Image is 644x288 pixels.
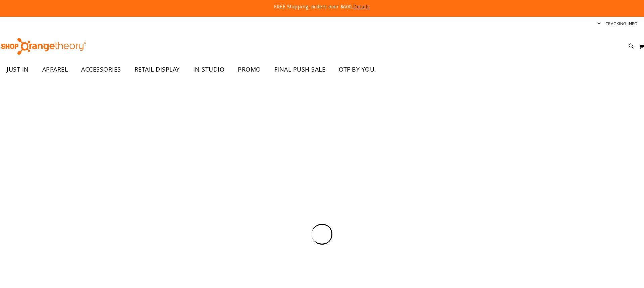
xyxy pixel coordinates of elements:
span: ACCESSORIES [81,62,121,77]
a: ACCESSORIES [74,62,128,77]
a: FINAL PUSH SALE [268,62,332,77]
span: JUST IN [7,62,29,77]
a: RETAIL DISPLAY [128,62,186,77]
p: FREE Shipping, orders over $600. [121,3,523,10]
span: APPAREL [42,62,68,77]
span: PROMO [238,62,261,77]
span: FINAL PUSH SALE [274,62,326,77]
span: RETAIL DISPLAY [135,62,180,77]
a: IN STUDIO [186,62,231,77]
a: Tracking Info [606,21,638,27]
a: Details [353,3,370,10]
span: IN STUDIO [193,62,225,77]
a: OTF BY YOU [332,62,381,77]
span: OTF BY YOU [339,62,374,77]
a: PROMO [231,62,268,77]
a: APPAREL [36,62,75,77]
button: Account menu [597,21,601,27]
